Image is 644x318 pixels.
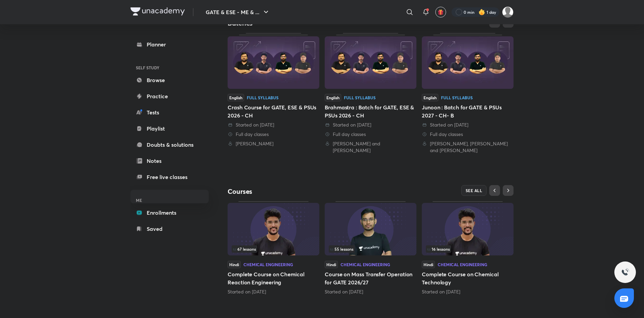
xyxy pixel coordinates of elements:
[228,203,319,255] img: Thumbnail
[130,38,209,51] a: Planner
[461,185,487,196] button: SEE ALL
[247,96,279,100] div: Full Syllabus
[130,90,209,103] a: Practice
[325,121,416,128] div: Started on 31 Jul 2025
[130,195,209,206] h6: ME
[228,261,241,268] span: Hindi
[228,121,319,128] div: Started on 12 Sep 2025
[422,94,438,101] span: English
[422,261,435,268] span: Hindi
[438,262,487,267] div: Chemical Engineering
[232,245,315,253] div: left
[130,222,209,236] a: Saved
[325,131,416,138] div: Full day classes
[422,36,514,89] img: Thumbnail
[426,245,509,253] div: infosection
[341,262,390,267] div: Chemical Engineering
[325,36,416,89] img: Thumbnail
[325,270,416,286] h5: Course on Mass Transfer Operation for GATE 2026/27
[130,206,209,219] a: Enrollments
[228,33,319,147] a: ThumbnailEnglishFull SyllabusCrash Course for GATE, ESE & PSUs 2026 - CH Started on [DATE] Full d...
[130,138,209,151] a: Doubts & solutions
[441,96,473,100] div: Full Syllabus
[130,62,209,73] h6: SELF STUDY
[422,140,514,154] div: Devendra Poonia, Manish Rajput and Aman Raj
[325,140,416,154] div: Devendra Poonia and Ankur Bansal
[130,154,209,168] a: Notes
[130,106,209,119] a: Tests
[435,7,446,17] button: avatar
[202,5,274,19] button: GATE & ESE - ME & ...
[325,203,416,255] img: Thumbnail
[502,6,514,18] img: Prakhar Mishra
[325,201,416,295] div: Course on Mass Transfer Operation for GATE 2026/27
[422,121,514,128] div: Started on 27 Jun 2025
[130,73,209,87] a: Browse
[233,247,256,251] span: 67 lessons
[228,36,319,89] img: Thumbnail
[130,7,185,15] img: Company Logo
[422,201,514,295] div: Complete Course on Chemical Technology
[427,247,450,251] span: 16 lessons
[422,33,514,154] a: ThumbnailEnglishFull SyllabusJunoon : Batch for GATE & PSUs 2027 - CH- B Started on [DATE] Full d...
[344,96,376,100] div: Full Syllabus
[422,203,514,255] img: Thumbnail
[325,94,341,101] span: English
[621,268,629,276] img: ttu
[228,270,319,286] h5: Complete Course on Chemical Reaction Engineering
[232,245,315,253] div: infocontainer
[329,245,412,253] div: infosection
[325,288,416,295] div: Started on Jul 24
[228,187,371,196] h4: Courses
[130,122,209,135] a: Playlist
[329,245,412,253] div: left
[325,261,338,268] span: Hindi
[325,33,416,154] a: ThumbnailEnglishFull SyllabusBrahmastra : Batch for GATE, ESE & PSUs 2026 - CH Started on [DATE] ...
[422,288,514,295] div: Started on Sep 30
[330,247,353,251] span: 55 lessons
[228,140,319,147] div: Devendra Poonia
[329,245,412,253] div: infocontainer
[466,188,482,193] span: SEE ALL
[438,9,444,15] img: avatar
[422,131,514,138] div: Full day classes
[325,103,416,119] div: Brahmastra : Batch for GATE, ESE & PSUs 2026 - CH
[228,94,244,101] span: English
[243,262,293,267] div: Chemical Engineering
[232,245,315,253] div: infosection
[228,288,319,295] div: Started on Aug 29
[228,201,319,295] div: Complete Course on Chemical Reaction Engineering
[422,103,514,119] div: Junoon : Batch for GATE & PSUs 2027 - CH- B
[426,245,509,253] div: infocontainer
[130,170,209,184] a: Free live classes
[228,103,319,119] div: Crash Course for GATE, ESE & PSUs 2026 - CH
[478,9,485,15] img: streak
[426,245,509,253] div: left
[228,131,319,138] div: Full day classes
[130,7,185,17] a: Company Logo
[422,270,514,286] h5: Complete Course on Chemical Technology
